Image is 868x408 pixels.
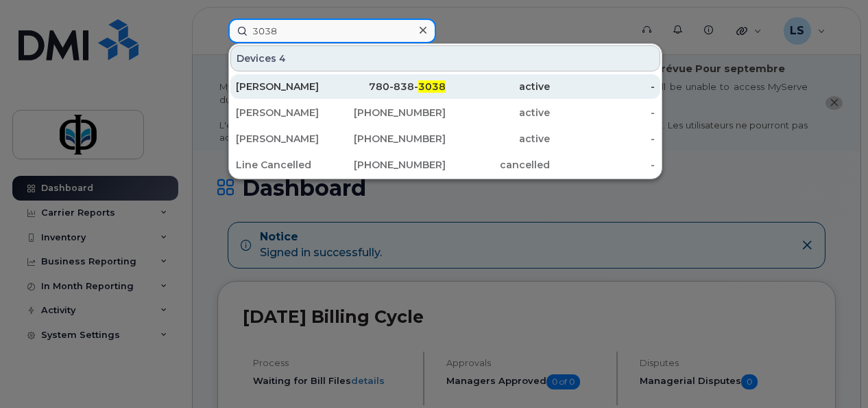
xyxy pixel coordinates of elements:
div: - [550,132,655,146]
div: active [446,132,551,146]
div: [PHONE_NUMBER] [341,132,446,146]
div: Line Cancelled [236,158,341,172]
a: Line Cancelled[PHONE_NUMBER]cancelled- [230,152,660,177]
div: Devices [230,45,660,71]
div: active [446,80,551,93]
a: [PERSON_NAME][PHONE_NUMBER]active- [230,126,660,151]
div: [PERSON_NAME] [236,80,341,93]
div: - [550,80,655,93]
span: 4 [279,52,286,65]
div: [PERSON_NAME] [236,132,341,146]
div: [PHONE_NUMBER] [341,158,446,172]
div: 780-838- [341,80,446,93]
div: [PERSON_NAME] [236,106,341,120]
div: - [550,106,655,120]
span: 3038 [418,80,446,93]
div: active [446,106,551,120]
div: cancelled [446,158,551,172]
a: [PERSON_NAME][PHONE_NUMBER]active- [230,100,660,125]
div: - [550,158,655,172]
div: [PHONE_NUMBER] [341,106,446,120]
a: [PERSON_NAME]780-838-3038active- [230,74,660,99]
